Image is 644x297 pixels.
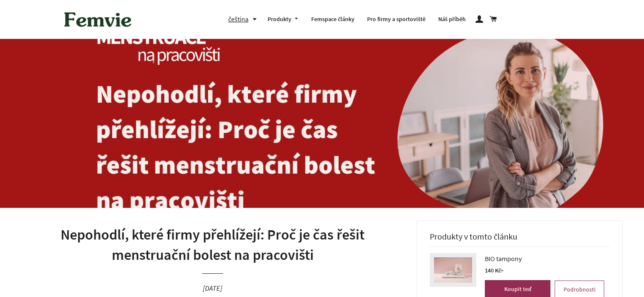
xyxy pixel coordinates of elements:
a: Náš příběh [432,8,472,30]
button: čeština [228,14,261,25]
a: BIO tampony 140 Kč [485,253,604,276]
a: Femspace články [305,8,361,30]
img: Femvie [60,6,136,33]
span: 140 Kč [485,267,504,274]
time: [DATE] [203,283,222,293]
a: Produkty [261,8,305,30]
h1: Nepohodlí, které firmy přehlížejí: Proč je čas řešit menstruační bolest na pracovišti [21,225,404,265]
h3: Produkty v tomto článku [430,232,610,247]
a: Pro firmy a sportoviště [361,8,432,30]
span: BIO tampony [485,253,522,264]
